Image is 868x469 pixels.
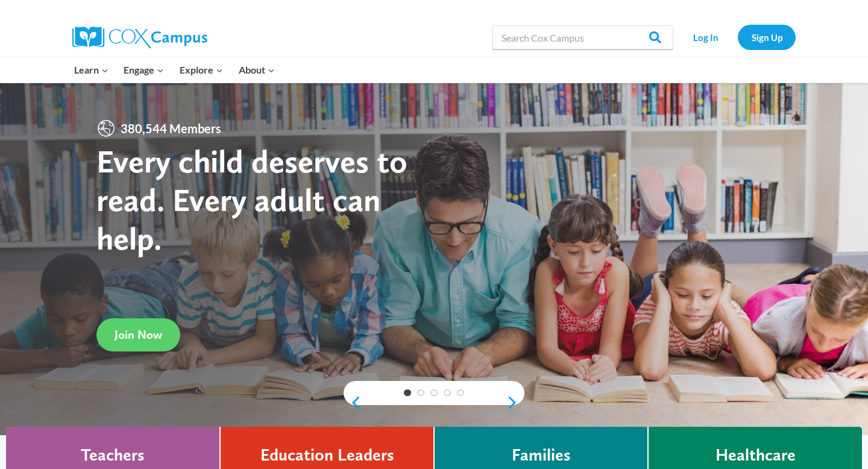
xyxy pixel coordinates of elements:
span: 380,544 Members [116,119,226,138]
div: content slider buttons [344,391,524,415]
a: Join Now [96,318,180,351]
span: Explore [180,62,223,78]
span: Learn [74,62,108,78]
a: Log In [679,25,732,49]
a: 5 [457,389,464,397]
a: Sign Up [738,25,796,49]
a: 4 [444,389,451,397]
span: About [239,62,275,78]
a: 3 [430,389,438,397]
a: previous [344,395,362,410]
nav: Primary Navigation [66,57,282,83]
span: Engage [124,62,164,78]
h4: Families [512,445,571,465]
strong: Every child deserves to read. Every adult can help. [96,142,407,257]
span: Join Now [115,327,162,342]
a: next [506,395,524,410]
h4: Healthcare [715,445,796,465]
input: Search Cox Campus [492,25,673,49]
a: 2 [417,389,424,397]
nav: Secondary Navigation [679,25,796,49]
img: Cox Campus [72,27,207,48]
h4: Education Leaders [260,445,394,465]
h4: Teachers [81,445,145,465]
a: 1 [404,389,411,397]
